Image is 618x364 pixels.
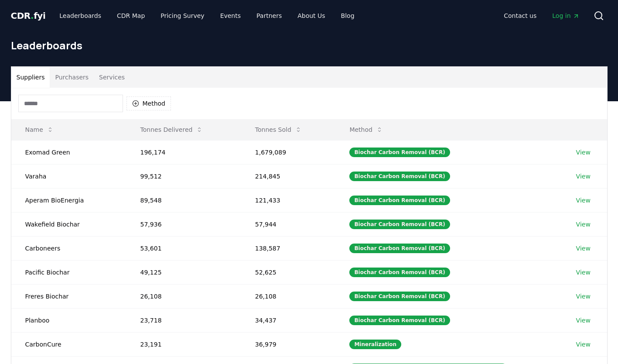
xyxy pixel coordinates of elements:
a: View [576,196,591,205]
div: Biochar Carbon Removal (BCR) [349,148,450,157]
td: Varaha [11,164,126,188]
a: Events [213,8,248,24]
td: Exomad Green [11,140,126,164]
a: View [576,244,591,253]
td: 214,845 [241,164,336,188]
div: Biochar Carbon Removal (BCR) [349,268,450,277]
button: Tonnes Delivered [133,121,210,138]
a: Contact us [497,8,543,24]
td: 52,625 [241,260,336,284]
nav: Main [497,8,586,24]
a: CDR.fyi [11,10,46,22]
td: 99,512 [126,164,241,188]
a: View [576,172,591,181]
a: Pricing Survey [154,8,211,24]
button: Suppliers [11,67,50,88]
a: View [576,220,591,229]
button: Name [18,121,61,138]
td: 26,108 [126,284,241,308]
div: Biochar Carbon Removal (BCR) [349,172,450,181]
span: CDR fyi [11,10,46,21]
a: View [576,316,591,325]
td: Freres Biochar [11,284,126,308]
a: Blog [334,8,362,24]
button: Tonnes Sold [248,121,309,138]
span: . [31,10,34,21]
td: 57,944 [241,212,336,236]
div: Biochar Carbon Removal (BCR) [349,196,450,205]
td: 57,936 [126,212,241,236]
td: 26,108 [241,284,336,308]
td: 196,174 [126,140,241,164]
button: Purchasers [50,67,94,88]
div: Biochar Carbon Removal (BCR) [349,292,450,301]
td: Pacific Biochar [11,260,126,284]
a: Partners [249,8,289,24]
td: Planboo [11,308,126,332]
a: View [576,292,591,301]
button: Services [94,67,130,88]
td: CarbonCure [11,332,126,356]
td: 49,125 [126,260,241,284]
button: Method [342,121,390,138]
a: CDR Map [110,8,152,24]
td: 89,548 [126,188,241,212]
td: 138,587 [241,236,336,260]
a: About Us [290,8,332,24]
td: 36,979 [241,332,336,356]
div: Biochar Carbon Removal (BCR) [349,316,450,325]
td: 1,679,089 [241,140,336,164]
a: View [576,340,591,349]
h1: Leaderboards [11,38,608,52]
a: View [576,148,591,157]
td: 23,191 [126,332,241,356]
td: 53,601 [126,236,241,260]
td: Wakefield Biochar [11,212,126,236]
a: Leaderboards [52,8,108,24]
div: Biochar Carbon Removal (BCR) [349,220,450,229]
div: Mineralization [349,340,401,349]
td: 121,433 [241,188,336,212]
button: Method [126,96,171,110]
div: Biochar Carbon Removal (BCR) [349,244,450,253]
td: 34,437 [241,308,336,332]
td: 23,718 [126,308,241,332]
td: Aperam BioEnergia [11,188,126,212]
a: Log in [545,8,586,24]
span: Log in [552,11,579,20]
td: Carboneers [11,236,126,260]
a: View [576,268,591,277]
nav: Main [52,8,361,24]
